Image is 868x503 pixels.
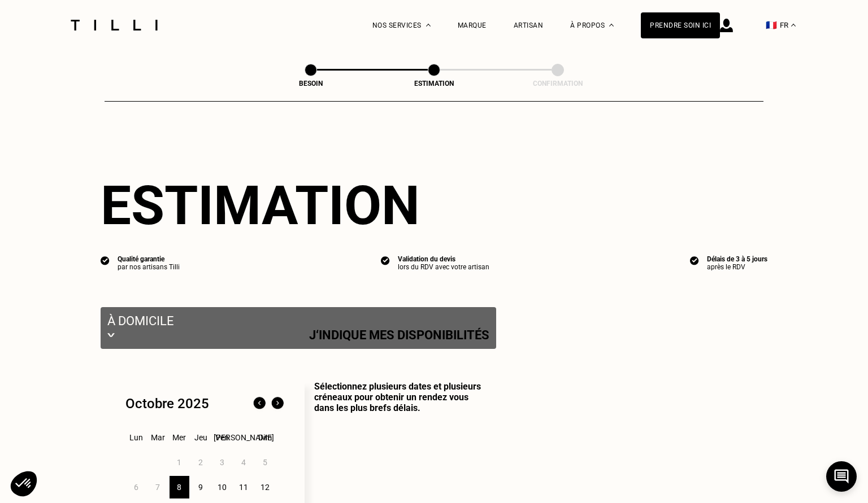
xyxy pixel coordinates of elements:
[458,21,487,29] a: Marque
[381,255,390,265] img: icon list info
[250,395,268,413] img: Mois précédent
[234,476,254,498] div: 11
[501,80,614,88] div: Confirmation
[118,263,180,271] div: par nos artisans Tilli
[707,255,767,263] div: Délais de 3 à 5 jours
[766,20,777,30] span: 🇫🇷
[212,476,232,498] div: 10
[191,476,211,498] div: 9
[255,476,275,498] div: 12
[107,314,489,328] p: À domicile
[309,328,489,342] p: J‘indique mes disponibilités
[377,80,491,88] div: Estimation
[609,24,614,27] img: Menu déroulant à propos
[641,12,720,38] a: Prendre soin ici
[101,255,110,265] img: icon list info
[514,21,544,29] a: Artisan
[107,328,115,342] img: svg+xml;base64,PHN2ZyB3aWR0aD0iMjIiIGhlaWdodD0iMTEiIHZpZXdCb3g9IjAgMCAyMiAxMSIgZmlsbD0ibm9uZSIgeG...
[101,174,767,237] div: Estimation
[254,80,367,88] div: Besoin
[690,255,699,265] img: icon list info
[426,24,431,27] img: Menu déroulant
[707,263,767,271] div: après le RDV
[791,24,796,27] img: menu déroulant
[67,20,162,30] img: Logo du service de couturière Tilli
[125,396,209,412] div: Octobre 2025
[268,395,287,413] img: Mois suivant
[118,255,180,263] div: Qualité garantie
[398,263,489,271] div: lors du RDV avec votre artisan
[720,19,733,32] img: icône connexion
[170,476,189,498] div: 8
[398,255,489,263] div: Validation du devis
